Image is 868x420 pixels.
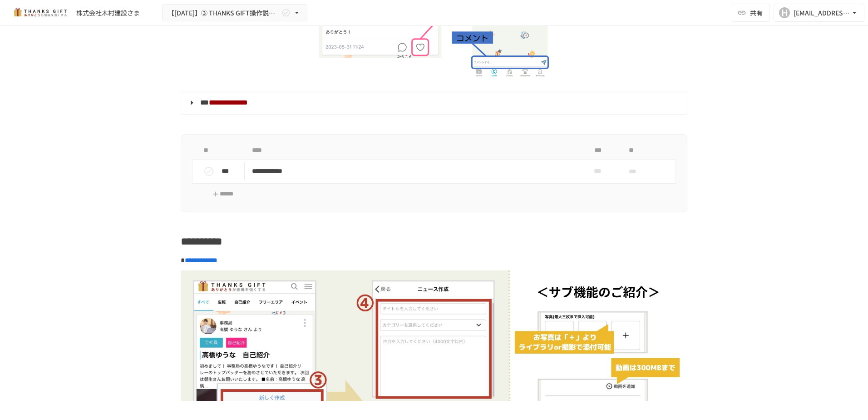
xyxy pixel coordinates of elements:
[162,4,307,22] button: 【[DATE]】➂ THANKS GIFT操作説明/THANKS GIFT[PERSON_NAME]
[192,142,676,184] table: task table
[732,4,770,22] button: 共有
[76,8,140,18] div: 株式会社木村建設さま
[11,5,69,20] img: mMP1OxWUAhQbsRWCurg7vIHe5HqDpP7qZo7fRoNLXQh
[750,8,763,18] span: 共有
[779,7,790,18] div: H
[774,4,864,22] button: H[EMAIL_ADDRESS][DOMAIN_NAME]
[200,162,218,180] button: status
[168,7,280,19] span: 【[DATE]】➂ THANKS GIFT操作説明/THANKS GIFT[PERSON_NAME]
[794,7,850,19] div: [EMAIL_ADDRESS][DOMAIN_NAME]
